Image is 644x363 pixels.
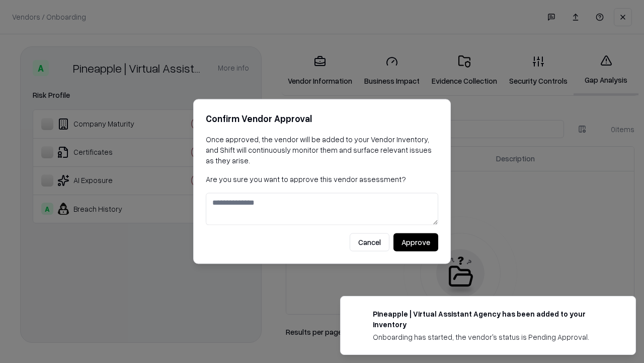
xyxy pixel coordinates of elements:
div: Onboarding has started, the vendor's status is Pending Approval. [373,332,611,342]
button: Approve [393,233,438,252]
p: Once approved, the vendor will be added to your Vendor Inventory, and Shift will continuously mon... [206,134,438,166]
button: Cancel [350,233,389,252]
img: trypineapple.com [353,309,365,321]
p: Are you sure you want to approve this vendor assessment? [206,174,438,185]
h2: Confirm Vendor Approval [206,111,438,126]
div: Pineapple | Virtual Assistant Agency has been added to your inventory [373,309,611,330]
